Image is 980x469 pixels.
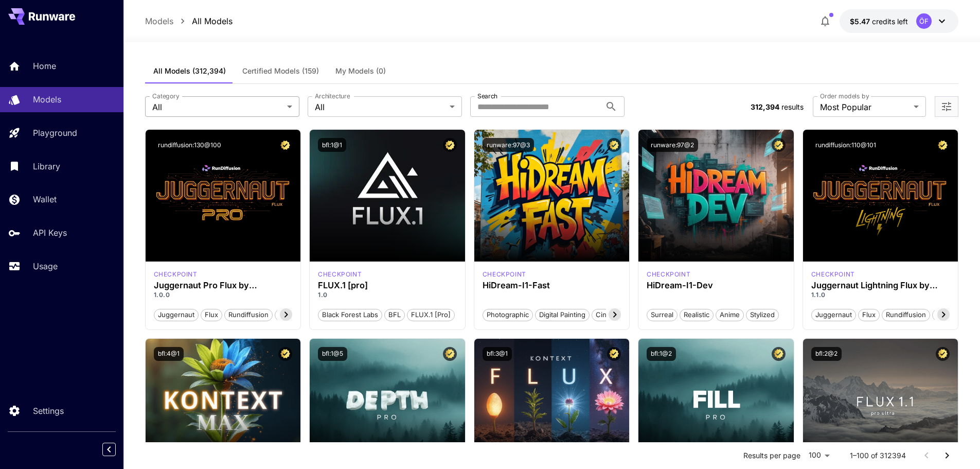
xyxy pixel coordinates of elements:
[743,450,800,461] p: Results per page
[33,60,56,72] p: Home
[145,15,173,27] p: Models
[154,310,198,320] span: juggernaut
[647,308,678,321] button: Surreal
[850,450,906,461] p: 1–100 of 312394
[850,16,908,27] div: $5.47328
[811,138,880,152] button: rundiffusion:110@101
[318,347,347,361] button: bfl:1@5
[811,308,856,321] button: juggernaut
[751,102,779,111] span: 312,394
[850,17,872,26] span: $5.47
[315,92,350,100] label: Architecture
[607,138,621,152] button: Certified Model – Vetted for best performance and includes a commercial license.
[33,93,61,106] p: Models
[647,270,690,279] p: checkpoint
[407,310,454,320] span: FLUX.1 [pro]
[811,281,950,290] h3: Juggernaut Lightning Flux by RunDiffusion
[858,308,880,321] button: flux
[937,445,957,466] button: Go to next page
[154,308,199,321] button: juggernaut
[154,290,293,300] p: 1.0.0
[936,347,950,361] button: Certified Model – Vetted for best performance and includes a commercial license.
[647,281,786,290] h3: HiDream-I1-Dev
[102,443,116,456] button: Collapse sidebar
[840,9,958,33] button: $5.47328ÖF
[483,138,534,152] button: runware:97@3
[716,308,744,321] button: Anime
[33,227,67,239] p: API Keys
[318,270,362,279] p: checkpoint
[483,281,621,290] div: HiDream-I1-Fast
[811,270,855,279] div: FLUX.1 D
[680,310,713,320] span: Realistic
[647,310,677,320] span: Surreal
[318,310,382,320] span: Black Forest Labs
[483,270,526,279] div: HiDream Fast
[318,281,457,290] h3: FLUX.1 [pro]
[110,440,123,459] div: Collapse sidebar
[812,310,856,320] span: juggernaut
[33,260,58,272] p: Usage
[278,347,292,361] button: Certified Model – Vetted for best performance and includes a commercial license.
[242,66,319,76] span: Certified Models (159)
[716,310,743,320] span: Anime
[592,310,631,320] span: Cinematic
[153,66,226,76] span: All Models (312,394)
[483,347,512,361] button: bfl:3@1
[201,308,222,321] button: flux
[680,308,714,321] button: Realistic
[811,347,842,361] button: bfl:2@2
[33,405,64,417] p: Settings
[318,138,346,152] button: bfl:1@1
[647,138,698,152] button: runware:97@2
[647,270,690,279] div: HiDream Dev
[152,92,180,100] label: Category
[154,281,293,290] h3: Juggernaut Pro Flux by RunDiffusion
[33,127,77,139] p: Playground
[201,310,222,320] span: flux
[811,270,855,279] p: checkpoint
[335,66,386,76] span: My Models (0)
[275,308,294,321] button: pro
[859,310,879,320] span: flux
[407,308,455,321] button: FLUX.1 [pro]
[932,308,964,321] button: schnell
[33,193,57,205] p: Wallet
[224,308,273,321] button: rundiffusion
[154,347,184,361] button: bfl:4@1
[882,308,930,321] button: rundiffusion
[746,308,779,321] button: Stylized
[154,138,225,152] button: rundiffusion:130@100
[872,17,908,26] span: credits left
[385,310,404,320] span: BFL
[805,448,833,463] div: 100
[536,310,589,320] span: Digital Painting
[192,15,233,27] a: All Models
[936,138,950,152] button: Certified Model – Vetted for best performance and includes a commercial license.
[933,310,963,320] span: schnell
[592,308,631,321] button: Cinematic
[483,270,526,279] p: checkpoint
[940,100,953,113] button: Open more filters
[154,270,198,279] div: FLUX.1 D
[746,310,778,320] span: Stylized
[811,290,950,300] p: 1.1.0
[275,310,293,320] span: pro
[772,347,786,361] button: Certified Model – Vetted for best performance and includes a commercial license.
[443,347,457,361] button: Certified Model – Vetted for best performance and includes a commercial license.
[882,310,930,320] span: rundiffusion
[33,160,60,172] p: Library
[477,92,497,100] label: Search
[318,308,382,321] button: Black Forest Labs
[772,138,786,152] button: Certified Model – Vetted for best performance and includes a commercial license.
[607,347,621,361] button: Certified Model – Vetted for best performance and includes a commercial license.
[443,138,457,152] button: Certified Model – Vetted for best performance and includes a commercial license.
[647,347,676,361] button: bfl:1@2
[820,92,869,100] label: Order models by
[318,270,362,279] div: fluxpro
